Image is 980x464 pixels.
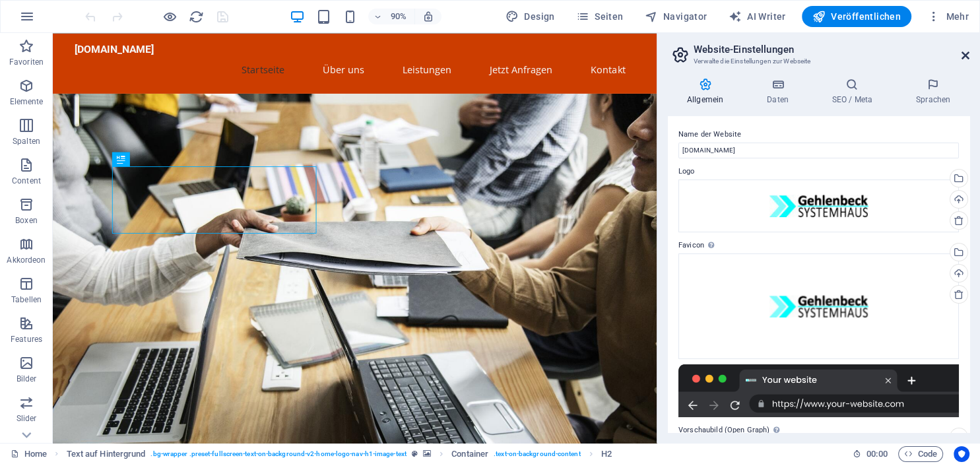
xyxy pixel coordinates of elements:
[876,449,878,459] span: :
[954,446,969,462] button: Usercentrics
[897,78,969,106] h4: Sprachen
[422,11,434,22] i: Bei Größenänderung Zoomstufe automatisch an das gewählte Gerät anpassen.
[7,255,46,265] p: Akkordeon
[368,9,415,24] button: 90%
[748,78,813,106] h4: Daten
[898,446,943,462] button: Code
[802,6,911,27] button: Veröffentlichen
[388,9,409,24] h6: 90%
[13,136,40,147] p: Spalten
[10,96,44,107] p: Elemente
[500,6,560,27] div: Design (Strg+Alt+Y)
[67,446,146,462] span: Klick zum Auswählen. Doppelklick zum Bearbeiten
[812,10,901,23] span: Veröffentlichen
[188,9,204,24] button: reload
[150,446,406,462] span: . bg-wrapper .preset-fullscreen-text-on-background-v2-home-logo-nav-h1-image-text
[162,9,178,24] button: Klicke hier, um den Vorschau-Modus zu verlassen
[678,238,959,253] label: Favicon
[576,10,624,23] span: Seiten
[15,215,38,226] p: Boxen
[678,164,959,180] label: Logo
[16,413,37,424] p: Slider
[423,450,431,457] i: Element verfügt über einen Hintergrund
[694,44,969,55] h2: Website-Einstellungen
[853,446,888,462] h6: Session-Zeit
[678,422,959,438] label: Vorschaubild (Open Graph)
[67,446,612,462] nav: breadcrumb
[601,446,612,462] span: Klick zum Auswählen. Doppelklick zum Bearbeiten
[451,446,488,462] span: Klick zum Auswählen. Doppelklick zum Bearbeiten
[639,6,713,27] button: Navigator
[694,55,943,67] h3: Verwalte die Einstellungen zur Webseite
[12,176,41,186] p: Content
[9,57,44,67] p: Favoriten
[500,6,560,27] button: Design
[904,446,937,462] span: Code
[678,253,959,359] div: Logo-Gehlenbeck-Systemhaus_2018-mj7kbKKKOjYAALxegyBKuw-C_rqJaW03rsaWXsScNBX7w.png
[927,10,969,23] span: Mehr
[678,180,959,232] div: Logo-Gehlenbeck-Systemhaus_2018-mj7kbKKKOjYAALxegyBKuw.jpg
[813,78,897,106] h4: SEO / Meta
[412,450,418,457] i: Dieses Element ist ein anpassbares Preset
[16,374,37,384] p: Bilder
[678,127,959,143] label: Name der Website
[189,9,204,24] i: Seite neu laden
[571,6,629,27] button: Seiten
[729,10,786,23] span: AI Writer
[678,143,959,158] input: Name...
[723,6,791,27] button: AI Writer
[11,334,42,345] p: Features
[494,446,581,462] span: . text-on-background-content
[11,294,42,305] p: Tabellen
[668,78,748,106] h4: Allgemein
[506,10,555,23] span: Design
[922,6,974,27] button: Mehr
[11,446,47,462] a: Klick, um Auswahl aufzuheben. Doppelklick öffnet Seitenverwaltung
[645,10,707,23] span: Navigator
[866,446,887,462] span: 00 00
